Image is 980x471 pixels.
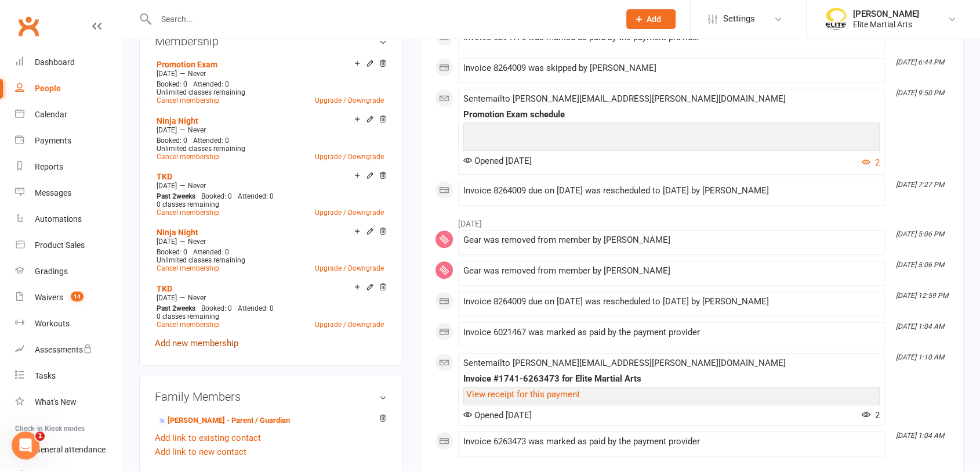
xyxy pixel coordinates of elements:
[157,126,177,134] span: [DATE]
[896,292,948,300] i: [DATE] 12:59 PM
[157,294,177,302] span: [DATE]
[35,432,45,441] span: 1
[853,19,919,30] div: Elite Martial Arts
[896,261,944,269] i: [DATE] 5:06 PM
[466,389,580,400] a: View receipt for this payment
[15,311,122,337] a: Workouts
[35,136,71,145] div: Payments
[463,358,786,368] span: Sent email to [PERSON_NAME][EMAIL_ADDRESS][PERSON_NAME][DOMAIN_NAME]
[154,192,198,200] div: weeks
[15,363,122,389] a: Tasks
[238,304,274,312] span: Attended: 0
[35,57,75,67] div: Dashboard
[35,345,92,354] div: Assessments
[157,172,172,181] a: TKD
[188,70,206,78] span: Never
[315,264,384,272] a: Upgrade / Downgrade
[153,11,611,27] input: Search...
[154,69,387,78] div: —
[157,248,187,256] span: Booked: 0
[157,192,176,200] span: Past 2
[201,192,232,200] span: Booked: 0
[193,80,229,88] span: Attended: 0
[157,304,176,312] span: Past 2
[157,145,245,153] span: Unlimited classes remaining
[154,293,387,303] div: —
[188,126,206,134] span: Never
[463,94,786,104] span: Sent email to [PERSON_NAME][EMAIL_ADDRESS][PERSON_NAME][DOMAIN_NAME]
[463,437,880,447] div: Invoice 6263473 was marked as paid by the payment provider
[463,374,880,384] div: Invoice #1741-6263473 for Elite Martial Arts
[157,96,219,105] a: Cancel membership
[157,116,198,125] a: Ninja Night
[154,181,387,190] div: —
[853,9,919,19] div: [PERSON_NAME]
[896,89,944,97] i: [DATE] 9:50 PM
[188,182,206,190] span: Never
[155,445,246,459] a: Add link to new contact
[626,9,676,29] button: Add
[862,156,880,170] button: 2
[896,353,944,361] i: [DATE] 1:10 AM
[157,182,177,190] span: [DATE]
[35,240,85,250] div: Product Sales
[15,49,122,75] a: Dashboard
[35,319,70,328] div: Workouts
[155,338,238,348] a: Add new membership
[15,75,122,102] a: People
[157,256,245,264] span: Unlimited classes remaining
[463,235,880,245] div: Gear was removed from member by [PERSON_NAME]
[157,228,198,237] a: Ninja Night
[15,437,122,463] a: General attendance kiosk mode
[35,293,63,302] div: Waivers
[35,397,77,407] div: What's New
[35,445,106,454] div: General attendance
[188,294,206,302] span: Never
[188,238,206,246] span: Never
[15,206,122,232] a: Automations
[35,84,61,93] div: People
[862,410,880,420] span: 2
[15,128,122,154] a: Payments
[896,432,944,440] i: [DATE] 1:04 AM
[35,267,68,276] div: Gradings
[14,12,43,41] a: Clubworx
[35,214,82,224] div: Automations
[157,88,245,96] span: Unlimited classes remaining
[463,266,880,276] div: Gear was removed from member by [PERSON_NAME]
[238,192,274,200] span: Attended: 0
[647,15,661,24] span: Add
[157,321,219,329] a: Cancel membership
[35,188,71,197] div: Messages
[12,432,39,459] iframe: Intercom live chat
[154,237,387,246] div: —
[155,390,387,403] h3: Family Members
[157,284,172,293] a: TKD
[15,180,122,206] a: Messages
[154,304,198,312] div: weeks
[157,200,219,208] span: 0 classes remaining
[157,60,217,69] a: Promotion Exam
[463,186,880,196] div: Invoice 8264009 due on [DATE] was rescheduled to [DATE] by [PERSON_NAME]
[435,211,949,230] li: [DATE]
[35,371,56,380] div: Tasks
[15,102,122,128] a: Calendar
[896,322,944,330] i: [DATE] 1:04 AM
[35,162,63,171] div: Reports
[35,110,67,119] div: Calendar
[157,136,187,145] span: Booked: 0
[155,431,261,445] a: Add link to existing contact
[896,181,944,189] i: [DATE] 7:27 PM
[157,415,290,427] a: [PERSON_NAME] - Parent / Guardian
[315,96,384,105] a: Upgrade / Downgrade
[896,230,944,238] i: [DATE] 5:06 PM
[315,208,384,217] a: Upgrade / Downgrade
[315,321,384,329] a: Upgrade / Downgrade
[315,153,384,161] a: Upgrade / Downgrade
[157,238,177,246] span: [DATE]
[463,156,532,166] span: Opened [DATE]
[157,80,187,88] span: Booked: 0
[15,337,122,363] a: Assessments
[154,125,387,135] div: —
[157,312,219,321] span: 0 classes remaining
